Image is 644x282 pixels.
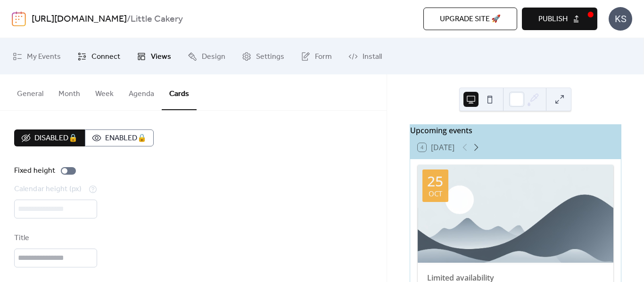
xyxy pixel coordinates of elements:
[127,10,131,28] b: /
[27,49,61,64] span: My Events
[121,74,162,109] button: Agenda
[440,14,501,25] span: Upgrade site 🚀
[427,174,443,188] div: 25
[32,10,127,28] a: [URL][DOMAIN_NAME]
[235,42,291,71] a: Settings
[341,42,389,71] a: Install
[70,42,127,71] a: Connect
[14,233,95,244] div: Title
[538,14,568,25] span: Publish
[162,74,197,110] button: Cards
[294,42,339,71] a: Form
[522,8,597,30] button: Publish
[202,49,225,64] span: Design
[9,74,51,109] button: General
[12,11,26,26] img: logo
[429,190,442,197] div: Oct
[91,49,120,64] span: Connect
[14,165,55,177] div: Fixed height
[181,42,232,71] a: Design
[130,42,178,71] a: Views
[51,74,88,109] button: Month
[410,125,621,136] div: Upcoming events
[6,42,68,71] a: My Events
[363,49,382,64] span: Install
[256,49,284,64] span: Settings
[315,49,332,64] span: Form
[151,49,171,64] span: Views
[131,10,183,28] b: Little Cakery
[423,8,517,30] button: Upgrade site 🚀
[88,74,121,109] button: Week
[609,7,632,31] div: KS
